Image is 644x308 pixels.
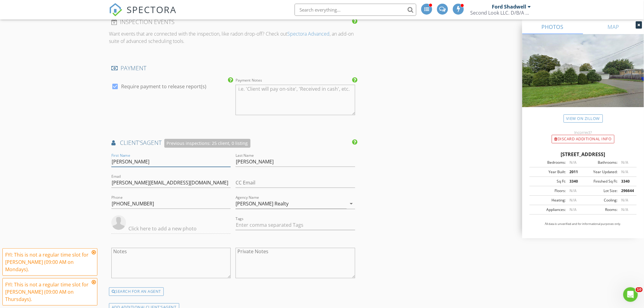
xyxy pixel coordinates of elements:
span: SPECTORA [127,3,177,16]
div: FYI: This is not a regular time slot for [PERSON_NAME] (09:00 AM on Mondays). [5,251,90,273]
div: Appliances: [531,207,566,212]
div: Cooling: [583,198,618,203]
h4: PAYMENT [111,64,355,72]
p: All data is unverified and for informational purposes only. [530,222,637,226]
a: View on Zillow [564,114,603,123]
span: N/A [569,188,576,193]
img: default-user-f0147aede5fd5fa78ca7ade42f37bd4542148d508eef1c3d3ea960f66861d68b.jpg [111,215,126,230]
span: N/A [621,169,628,174]
div: 2011 [566,169,583,175]
p: Want events that are connected with the inspection, like radon drop-off? Check out , an add-on su... [109,30,358,45]
h4: AGENT [111,139,355,148]
input: Search everything... [295,4,416,16]
div: FYI: This is not a regular time slot for [PERSON_NAME] (09:00 AM on Thursdays). [5,281,90,303]
a: MAP [583,19,644,34]
a: SPECTORA [109,8,177,21]
img: streetview [522,34,644,122]
span: 10 [636,287,643,292]
div: Floors: [531,188,566,194]
div: Year Built: [531,169,566,175]
div: Second Look LLC. D/B/A National Property Inspections [470,10,531,16]
span: N/A [621,160,628,165]
div: Previous inspections: 25 client, 0 listing [164,139,250,148]
i: arrow_drop_down [348,200,355,207]
textarea: Notes [111,248,231,278]
div: Incorrect? [522,130,644,135]
span: N/A [569,207,576,212]
div: Discard Additional info [552,135,614,143]
div: Bathrooms: [583,160,618,165]
a: PHOTOS [522,19,583,34]
div: 3340 [618,179,635,184]
div: Heating: [531,198,566,203]
span: client's [120,138,143,147]
div: Finished Sq Ft: [583,179,618,184]
div: Lot Size: [583,188,618,194]
div: Year Updated: [583,169,618,175]
span: N/A [621,198,628,203]
a: Spectora Advanced [287,30,330,37]
label: Require payment to release report(s) [121,83,206,89]
div: Ford Shadwell [492,4,527,10]
div: 296644 [618,188,635,194]
span: N/A [569,160,576,165]
div: SEARCH FOR AN AGENT [109,287,164,296]
h4: INSPECTION EVENTS [111,18,355,26]
span: N/A [569,198,576,203]
input: Click here to add a new photo [111,224,231,234]
div: Rooms: [583,207,618,212]
span: N/A [621,207,628,212]
div: Bedrooms: [531,160,566,165]
div: [STREET_ADDRESS] [530,151,637,158]
div: 3340 [566,179,583,184]
img: The Best Home Inspection Software - Spectora [109,3,122,16]
iframe: Intercom live chat [623,287,638,302]
div: Sq Ft: [531,179,566,184]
